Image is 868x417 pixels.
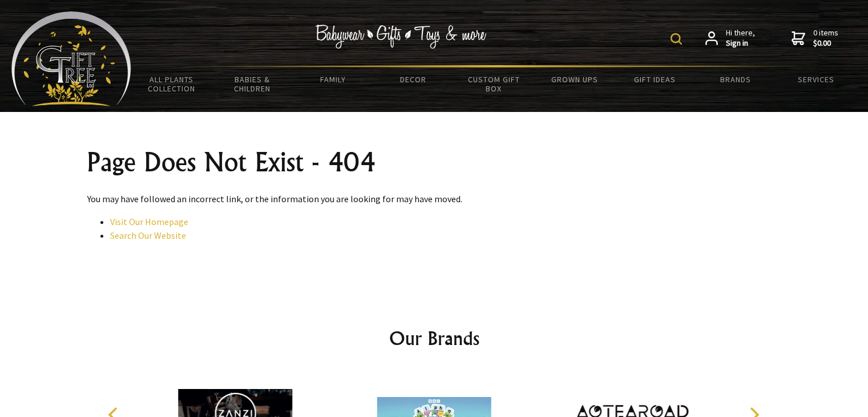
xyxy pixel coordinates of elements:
a: Search Our Website [110,230,186,241]
p: You may have followed an incorrect link, or the information you are looking for may have moved. [87,192,781,206]
span: 0 items [813,27,838,48]
a: Services [776,67,857,91]
a: Gift Ideas [615,67,695,91]
img: Babywear - Gifts - Toys & more [316,25,487,49]
strong: Sign in [726,38,755,49]
a: Babies & Children [212,67,292,101]
a: Custom Gift Box [454,67,534,101]
a: Brands [696,67,776,91]
img: product search [671,33,682,45]
img: Babyware - Gifts - Toys and more... [11,11,131,106]
a: Family [292,67,373,91]
h2: Our Brands [96,324,772,352]
a: 0 items$0.00 [792,28,838,48]
a: Hi there,Sign in [705,28,755,48]
h1: Page Does Not Exist - 404 [87,149,781,176]
strong: $0.00 [813,38,838,49]
a: Decor [373,67,454,91]
span: Hi there, [726,28,755,48]
a: Visit Our Homepage [110,216,188,227]
a: Grown Ups [534,67,615,91]
a: All Plants Collection [131,67,212,101]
